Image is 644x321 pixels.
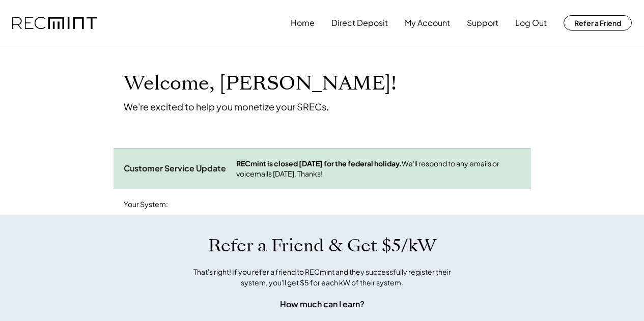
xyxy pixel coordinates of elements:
[12,17,97,30] img: recmint-logotype%403x.png
[124,72,397,96] h1: Welcome, [PERSON_NAME]!
[564,15,632,31] button: Refer a Friend
[124,199,168,210] div: Your System:
[124,163,226,174] div: Customer Service Update
[236,159,402,168] strong: RECmint is closed [DATE] for the federal holiday.
[280,298,365,310] div: How much can I earn?
[331,13,388,33] button: Direct Deposit
[291,13,315,33] button: Home
[405,13,450,33] button: My Account
[124,101,329,112] div: We're excited to help you monetize your SRECs.
[182,267,462,288] div: That's right! If you refer a friend to RECmint and they successfully register their system, you'l...
[515,13,547,33] button: Log Out
[467,13,498,33] button: Support
[208,235,436,256] h1: Refer a Friend & Get $5/kW
[236,159,521,179] div: We'll respond to any emails or voicemails [DATE]. Thanks!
